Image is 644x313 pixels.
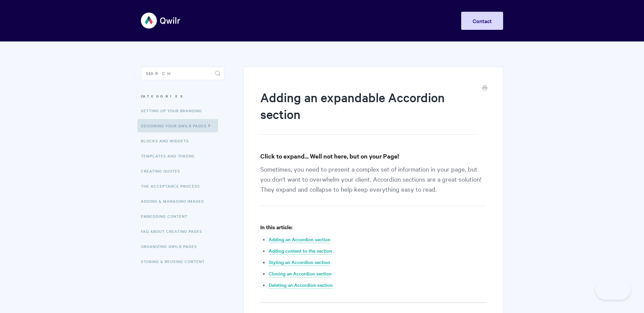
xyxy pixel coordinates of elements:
h1: Adding an expandable Accordion section [260,89,476,135]
a: Cloning an Accordion section [269,270,332,277]
a: Contact [461,12,503,30]
a: Organizing Qwilr Pages [141,240,202,253]
iframe: Toggle Customer Support [595,279,631,300]
h3: Click to expand... Well not here, but on your Page! [260,151,486,161]
input: Search [141,67,224,80]
a: Adding content to the section [269,247,332,255]
a: Styling an Accordion section [269,259,330,266]
a: Embedding Content [141,209,193,223]
a: Adding & Managing Images [141,194,209,208]
a: Print this Article [482,85,487,92]
a: Deleting an Accordion section [269,281,333,289]
a: Designing Your Qwilr Pages [138,119,218,132]
img: Qwilr Help Center [141,8,181,33]
h3: Categories [141,90,224,102]
a: Adding an Accordion section [269,236,330,243]
a: Creating Quotes [141,164,185,178]
a: The Acceptance Process [141,179,205,193]
p: Sometimes, you need to present a complex set of information in your page, but you don't want to o... [260,164,486,206]
a: Templates and Tokens [141,149,200,163]
a: Storing & Reusing Content [141,255,210,268]
a: Blocks and Widgets [141,134,194,147]
a: Setting up your Branding [141,104,207,117]
a: FAQ About Creating Pages [141,225,207,238]
strong: In this article: [260,223,292,231]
